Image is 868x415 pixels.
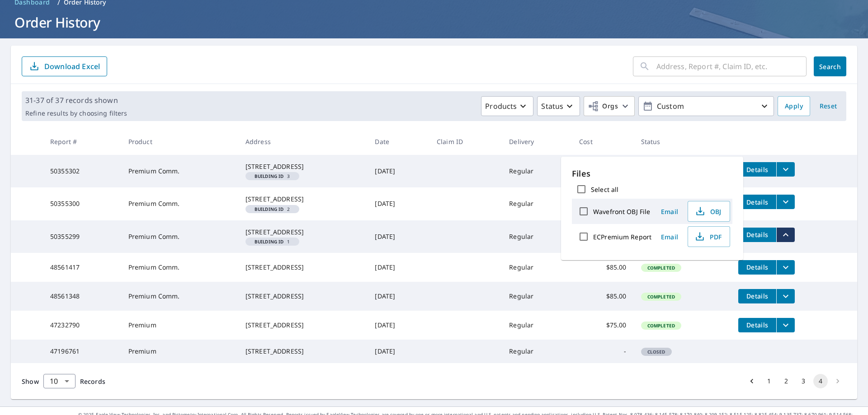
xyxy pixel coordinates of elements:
span: 1 [249,239,296,244]
span: Email [659,233,680,241]
div: 10 [43,368,75,394]
label: Select all [591,185,618,194]
span: Apply [785,101,803,112]
div: [STREET_ADDRESS] [245,321,361,330]
div: [STREET_ADDRESS] [245,292,361,301]
th: Report # [43,128,121,155]
span: Details [744,292,771,300]
td: Premium Comm. [121,155,238,187]
td: Regular [502,155,572,187]
button: filesDropdownBtn-47232790 [776,318,795,332]
th: Date [368,128,429,155]
span: Details [744,165,771,174]
td: [DATE] [368,155,429,187]
span: Completed [642,294,680,300]
td: Regular [502,340,572,363]
div: [STREET_ADDRESS] [245,228,361,237]
td: Premium [121,311,238,340]
td: [DATE] [368,187,429,220]
button: Email [655,230,684,244]
input: Address, Report #, Claim ID, etc. [656,54,807,79]
p: Files [572,168,732,180]
span: Details [744,263,771,271]
div: Show 10 records [43,374,75,388]
button: Search [814,56,846,76]
p: Download Excel [44,61,100,71]
td: Regular [502,311,572,340]
td: $75.00 [572,311,634,340]
td: Premium Comm. [121,187,238,220]
th: Cost [572,128,634,155]
td: $85.00 [572,282,634,311]
span: Records [80,377,105,386]
td: Regular [502,282,572,311]
td: Premium Comm. [121,253,238,282]
th: Delivery [502,128,572,155]
em: Building ID [255,239,284,244]
em: Building ID [255,174,284,178]
button: Custom [638,96,774,116]
em: Building ID [255,207,284,211]
p: Status [541,101,563,112]
p: Refine results by choosing filters [25,109,127,117]
td: Premium [121,340,238,363]
td: 50355300 [43,187,121,220]
button: detailsBtn-50355302 [738,162,776,177]
th: Claim ID [429,128,502,155]
button: Orgs [584,96,635,116]
span: Show [22,377,39,386]
button: Products [481,96,533,116]
span: Details [744,230,771,239]
button: filesDropdownBtn-50355300 [776,195,795,209]
button: detailsBtn-50355300 [738,195,776,209]
button: detailsBtn-47232790 [738,318,776,332]
td: $85.00 [572,155,634,187]
span: PDF [693,231,722,242]
span: OBJ [693,206,722,217]
button: Go to page 1 [762,374,776,388]
td: Premium Comm. [121,282,238,311]
td: 48561348 [43,282,121,311]
button: detailsBtn-50355299 [738,228,776,242]
button: Download Excel [22,56,107,76]
h1: Order History [11,13,857,32]
p: Products [485,101,517,112]
button: Apply [778,96,810,116]
td: 50355299 [43,220,121,253]
span: 2 [249,207,296,211]
button: filesDropdownBtn-50355302 [776,162,795,177]
button: PDF [688,226,730,247]
label: ECPremium Report [593,233,651,241]
nav: pagination navigation [743,374,846,388]
button: filesDropdownBtn-48561417 [776,260,795,275]
span: Reset [817,101,839,112]
span: Closed [642,349,671,355]
td: Regular [502,187,572,220]
td: Regular [502,220,572,253]
th: Status [634,128,731,155]
th: Address [238,128,368,155]
span: Details [744,198,771,206]
td: - [572,340,634,363]
div: [STREET_ADDRESS] [245,263,361,272]
button: Email [655,205,684,219]
p: 31-37 of 37 records shown [25,95,127,106]
button: page 4 [813,374,828,388]
td: 47196761 [43,340,121,363]
button: detailsBtn-48561348 [738,289,776,303]
td: [DATE] [368,282,429,311]
button: OBJ [688,201,730,222]
span: Completed [642,265,680,271]
td: 47232790 [43,311,121,340]
span: Details [744,321,771,329]
div: [STREET_ADDRESS] [245,347,361,356]
td: [DATE] [368,311,429,340]
td: Premium Comm. [121,220,238,253]
button: Go to page 2 [779,374,793,388]
span: Completed [642,322,680,329]
td: [DATE] [368,220,429,253]
button: Reset [814,96,843,116]
button: Go to previous page [745,374,759,388]
button: filesDropdownBtn-50355299 [776,228,795,242]
td: [DATE] [368,253,429,282]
